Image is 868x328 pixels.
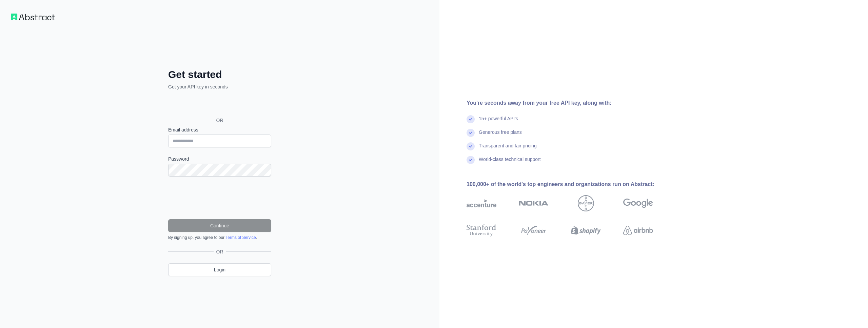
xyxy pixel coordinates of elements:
div: 15+ powerful API's [479,115,518,129]
img: bayer [578,195,594,211]
img: accenture [467,195,496,211]
img: Workflow [11,14,55,20]
div: By signing up, you agree to our . [168,235,271,240]
div: 100,000+ of the world's top engineers and organizations run on Abstract: [467,180,675,188]
iframe: reCAPTCHA [168,185,271,211]
a: Terms of Service [225,235,256,240]
img: airbnb [623,223,653,238]
label: Password [168,156,271,162]
img: check mark [467,142,475,150]
img: check mark [467,156,475,164]
img: check mark [467,115,475,123]
img: check mark [467,129,475,137]
img: google [623,195,653,211]
div: Transparent and fair pricing [479,142,537,156]
iframe: Botão "Fazer login com o Google" [165,98,273,112]
div: Generous free plans [479,129,522,142]
img: nokia [519,195,549,211]
img: shopify [571,223,601,238]
div: World-class technical support [479,156,541,169]
a: Login [168,263,271,276]
span: OR [211,117,229,124]
img: payoneer [519,223,549,238]
span: OR [214,248,226,255]
div: You're seconds away from your free API key, along with: [467,99,675,107]
h2: Get started [168,68,271,81]
p: Get your API key in seconds [168,83,271,90]
img: stanford university [467,223,496,238]
button: Continue [168,219,271,232]
label: Email address [168,126,271,133]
